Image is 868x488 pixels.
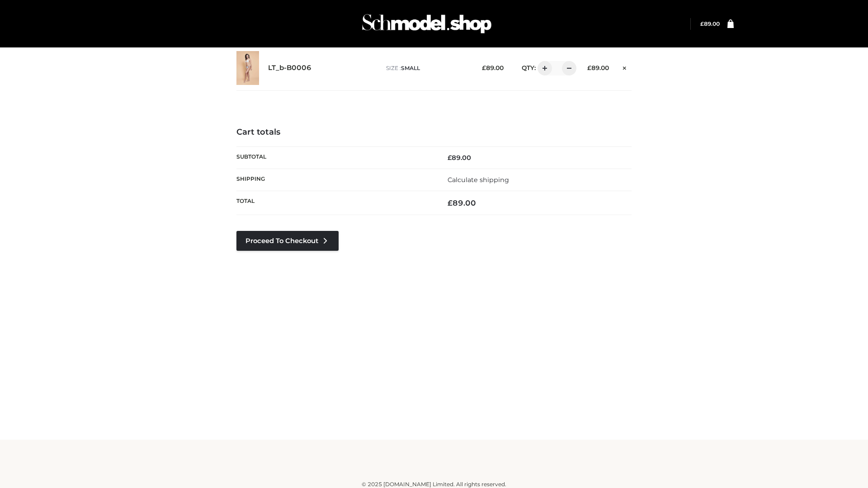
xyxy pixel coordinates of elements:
th: Total [236,191,434,215]
h4: Cart totals [236,127,632,137]
bdi: 89.00 [587,64,609,71]
bdi: 89.00 [448,154,471,162]
span: SMALL [401,65,420,71]
span: £ [482,64,486,71]
div: QTY: [513,61,573,75]
span: £ [448,198,453,207]
span: £ [587,64,591,71]
a: £89.00 [700,20,720,27]
bdi: 89.00 [482,64,504,71]
span: £ [700,20,704,27]
a: Remove this item [618,61,632,73]
span: £ [448,154,452,162]
a: LT_b-B0006 [268,64,311,72]
bdi: 89.00 [448,198,476,207]
bdi: 89.00 [700,20,720,27]
a: Proceed to Checkout [236,231,339,251]
a: Calculate shipping [448,176,509,184]
th: Shipping [236,169,434,191]
th: Subtotal [236,146,434,169]
p: size : [386,64,468,72]
img: Schmodel Admin 964 [359,6,495,42]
